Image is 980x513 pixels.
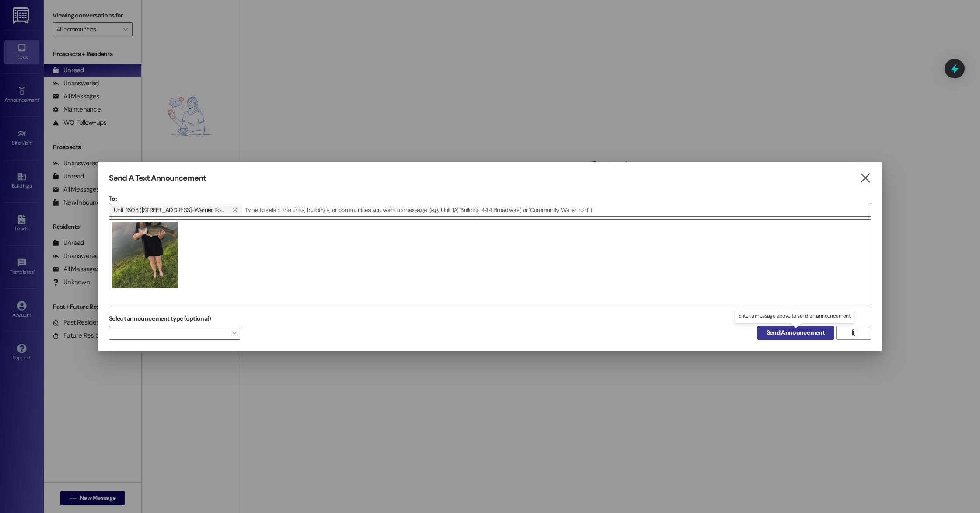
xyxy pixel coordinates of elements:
[757,326,834,340] button: Send Announcement
[109,312,211,325] label: Select announcement type (optional)
[109,173,206,183] h3: Send A Text Announcement
[859,174,871,183] i: 
[850,329,857,336] i: 
[112,222,178,288] img: 7952-1756828727232.jpg
[114,204,225,216] span: Unit: 1603 (1600 Beacon Place-Warner Robins, LLC)
[738,312,850,320] p: Enter a message above to send an announcement
[242,203,871,216] input: Type to select the units, buildings, or communities you want to message. (e.g. 'Unit 1A', 'Buildi...
[109,194,871,203] p: To:
[232,206,237,213] i: 
[228,204,241,216] button: Unit: 1603 (1600 Beacon Place-Warner Robins, LLC)
[766,328,825,337] span: Send Announcement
